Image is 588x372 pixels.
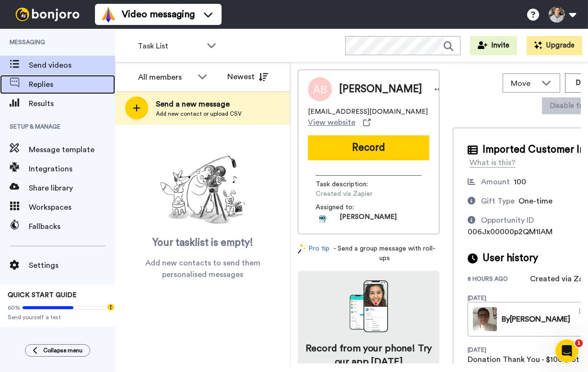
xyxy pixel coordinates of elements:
div: [DATE] [468,294,530,302]
img: Image of Adrian Bozzolo [308,77,332,101]
iframe: Intercom live chat [555,339,578,362]
button: Invite [470,36,517,55]
img: bj-logo-header-white.svg [12,8,83,21]
span: Task List [138,40,202,52]
span: Workspaces [29,202,115,213]
img: download [350,280,388,332]
span: One-time [518,197,553,205]
img: ef2b9396-55be-4f73-b736-3be6f3a41c15-1732303827.jpg [316,212,330,227]
button: Upgrade [527,36,582,55]
div: Tooltip anchor [106,303,115,312]
span: 100 [514,178,526,186]
div: Amount [481,176,510,188]
a: Pro tip [298,244,329,263]
button: Collapse menu [25,344,90,357]
span: User history [482,251,538,265]
span: Created via Zapier [316,189,407,199]
img: eb7fc62f-8ec4-4f0b-a082-89edbec2d8ef-thumb.jpg [473,307,497,331]
span: Results [29,98,115,109]
span: Video messaging [122,8,195,21]
h4: Record from your phone! Try our app [DATE] [303,342,434,369]
span: Message template [29,144,115,156]
span: Send yourself a test [8,313,107,321]
span: [PERSON_NAME] [340,212,397,227]
div: What is this? [470,157,516,168]
div: [DATE] [468,346,530,354]
span: Add new contact or upload CSV [156,110,242,118]
span: Collapse menu [43,347,82,354]
span: Assigned to: [316,203,383,212]
span: Replies [29,79,115,90]
span: Share library [29,182,115,194]
span: Fallbacks [29,221,115,232]
div: 8 hours ago [468,275,530,285]
span: Add new contacts to send them personalised messages [129,257,276,280]
span: 60% [8,304,20,312]
span: Task description : [316,180,383,189]
span: 1 [575,339,583,347]
span: 006Jx00000p2QM1IAM [468,228,553,236]
button: Newest [220,67,275,86]
span: Move [511,78,537,89]
span: QUICK START GUIDE [8,292,77,299]
span: Your tasklist is empty! [153,236,253,250]
div: - Send a group message with roll-ups [298,244,439,263]
button: Record [308,135,429,160]
div: All members [138,72,193,83]
img: magic-wand.svg [298,244,306,254]
span: View website [308,117,355,128]
div: Gift Type [481,195,515,207]
span: Send videos [29,60,115,71]
a: View website [308,117,371,128]
div: Opportunity ID [481,215,534,226]
div: By [PERSON_NAME] [502,313,570,325]
span: [EMAIL_ADDRESS][DOMAIN_NAME] [308,107,428,117]
img: vm-color.svg [101,7,116,22]
span: [PERSON_NAME] [339,82,422,96]
img: ready-set-action.png [155,152,251,228]
span: Settings [29,260,115,271]
span: Integrations [29,163,115,175]
span: Send a new message [156,98,242,110]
